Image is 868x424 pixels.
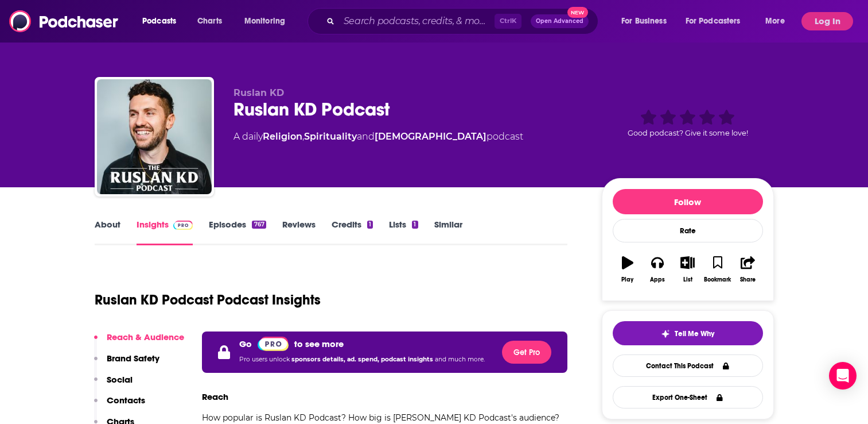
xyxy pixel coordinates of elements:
span: For Podcasters [686,13,741,29]
button: open menu [236,12,300,30]
input: Search podcasts, credits, & more... [339,12,495,30]
span: More [765,13,785,29]
button: Social [94,374,133,395]
a: Pro website [258,336,289,351]
a: Charts [190,12,229,30]
div: Search podcasts, credits, & more... [318,8,609,34]
div: 767 [252,221,266,229]
button: Get Pro [502,341,551,364]
a: Reviews [282,219,316,245]
span: Monitoring [244,13,285,29]
img: Podchaser Pro [258,337,289,351]
img: Podchaser - Follow, Share and Rate Podcasts [9,10,119,32]
button: Bookmark [703,249,733,290]
p: Brand Safety [107,353,159,364]
div: List [683,276,692,283]
button: Share [733,249,762,290]
button: Brand Safety [94,353,159,374]
button: List [672,249,702,290]
span: Ruslan KD [233,87,284,98]
div: Bookmark [704,276,731,283]
a: Religion [263,131,302,142]
button: Apps [643,249,672,290]
div: Good podcast? Give it some love! [602,87,774,159]
button: Open AdvancedNew [531,14,589,28]
div: Open Intercom Messenger [829,362,857,390]
button: Contacts [94,395,145,416]
a: [DEMOGRAPHIC_DATA] [375,131,486,142]
span: For Business [621,13,667,29]
a: Similar [434,219,462,245]
img: Ruslan KD Podcast [97,79,212,194]
span: Good podcast? Give it some love! [628,129,748,137]
button: open menu [613,12,681,30]
span: sponsors details, ad. spend, podcast insights [291,356,435,363]
img: tell me why sparkle [661,329,670,338]
div: 1 [412,221,418,229]
span: Charts [197,13,222,29]
button: Log In [801,12,853,30]
div: Rate [613,219,763,242]
p: to see more [294,338,344,349]
a: Spirituality [304,131,357,142]
h3: Reach [202,391,228,402]
h1: Ruslan KD Podcast Podcast Insights [95,291,321,309]
div: Apps [650,276,665,283]
a: InsightsPodchaser Pro [137,219,193,245]
span: Podcasts [142,13,176,29]
button: open menu [134,12,191,30]
button: Play [613,249,643,290]
img: Podchaser Pro [173,221,193,230]
button: open menu [678,12,757,30]
button: open menu [757,12,799,30]
a: About [95,219,120,245]
a: Episodes767 [209,219,266,245]
button: Reach & Audience [94,332,184,353]
a: Contact This Podcast [613,354,763,377]
div: 1 [367,221,373,229]
div: A daily podcast [233,130,523,144]
span: New [567,7,588,18]
div: Play [621,276,633,283]
p: Reach & Audience [107,332,184,342]
a: Lists1 [389,219,418,245]
span: and [357,131,375,142]
button: Follow [613,189,763,214]
button: tell me why sparkleTell Me Why [613,321,763,345]
p: Social [107,374,133,385]
a: Credits1 [332,219,373,245]
span: Tell Me Why [675,329,714,338]
p: Go [239,338,252,349]
div: Share [740,276,756,283]
span: Ctrl K [495,14,521,29]
span: , [302,131,304,142]
p: Contacts [107,395,145,406]
p: Pro users unlock and much more. [239,351,485,368]
button: Export One-Sheet [613,386,763,408]
span: Open Advanced [536,18,583,24]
